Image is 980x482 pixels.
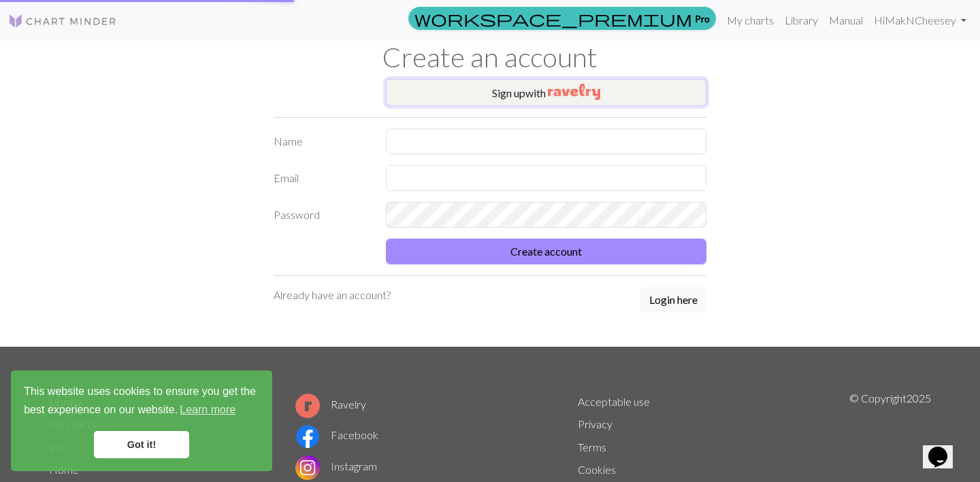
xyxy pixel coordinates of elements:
[578,441,606,453] a: Terms
[295,394,320,418] img: Ravelry logo
[295,455,320,480] img: Instagram logo
[578,417,612,430] a: Privacy
[295,398,366,411] a: Ravelry
[923,428,966,468] iframe: chat widget
[178,400,238,420] a: learn more about cookies
[295,428,378,441] a: Facebook
[779,7,823,34] a: Library
[386,79,706,106] button: Sign upwith
[24,383,259,420] span: This website uses cookies to ensure you get the best experience on our website.
[274,287,391,303] p: Already have an account?
[265,165,378,191] label: Email
[41,41,939,73] h1: Create an account
[548,84,600,100] img: Ravelry
[11,371,272,471] div: cookieconsent
[823,7,868,34] a: Manual
[94,431,189,458] a: dismiss cookie message
[295,424,320,449] img: Facebook logo
[721,7,779,34] a: My charts
[265,202,378,228] label: Password
[868,7,972,34] a: HiMakNCheesey
[408,7,716,30] a: Pro
[8,13,117,29] img: Logo
[578,463,616,476] a: Cookies
[578,395,650,408] a: Acceptable use
[386,239,706,264] button: Create account
[265,128,378,154] label: Name
[640,287,706,313] button: Login here
[640,287,706,314] a: Login here
[414,9,692,28] span: workspace_premium
[295,460,377,472] a: Instagram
